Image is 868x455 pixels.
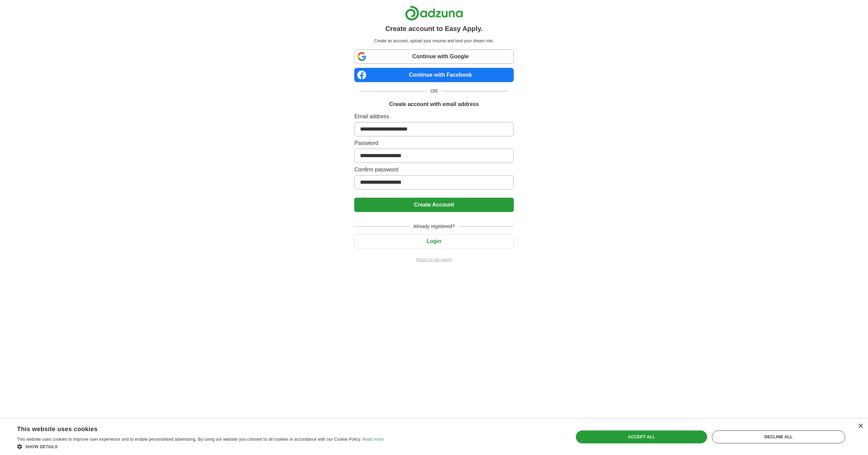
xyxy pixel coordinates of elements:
p: Create an account, upload your resume and land your dream role. [356,38,512,44]
a: Continue with Facebook [354,68,513,82]
h1: Create account to Easy Apply. [385,24,483,34]
button: Login [354,234,513,248]
span: OR [426,88,442,95]
div: Show details [17,443,384,450]
div: Close [858,424,863,429]
label: Password [354,139,513,147]
div: Accept all [576,430,707,443]
label: Confirm password [354,166,513,174]
h1: Create account with email address [389,100,479,108]
div: Decline all [712,430,845,443]
a: Continue with Google [354,49,513,64]
div: This website uses cookies [17,423,366,433]
a: Read more, opens a new window [362,437,384,442]
button: Create Account [354,198,513,212]
span: This website uses cookies to improve user experience and to enable personalised advertising. By u... [17,437,361,442]
a: Login [354,238,513,244]
a: Return to job advert [354,257,513,263]
label: Email address [354,112,513,121]
span: Show details [25,444,58,449]
span: Already registered? [409,223,459,230]
img: Adzuna logo [405,5,463,21]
